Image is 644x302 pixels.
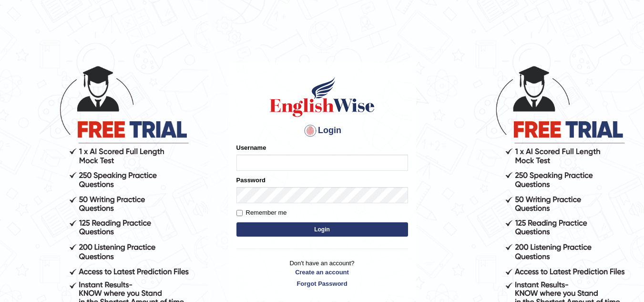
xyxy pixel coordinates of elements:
[236,259,408,288] p: Don't have an account?
[236,210,243,216] input: Remember me
[236,279,408,288] a: Forgot Password
[236,176,266,185] label: Password
[236,222,408,237] button: Login
[236,268,408,277] a: Create an account
[236,123,408,138] h4: Login
[236,143,266,152] label: Username
[268,75,377,118] img: Logo of English Wise sign in for intelligent practice with AI
[236,208,287,218] label: Remember me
